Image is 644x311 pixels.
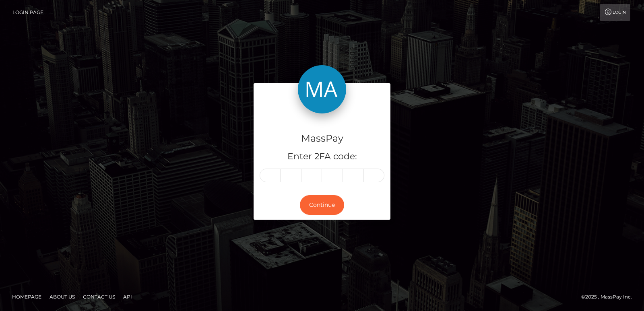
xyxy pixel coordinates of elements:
a: Homepage [9,290,45,303]
button: Continue [300,195,344,215]
a: Contact Us [80,290,118,303]
h4: MassPay [260,132,384,146]
a: About Us [46,290,78,303]
a: Login [600,4,630,21]
a: API [120,290,135,303]
h5: Enter 2FA code: [260,150,384,163]
div: © 2025 , MassPay Inc. [581,292,638,301]
a: Login Page [12,4,43,21]
img: MassPay [298,65,346,113]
